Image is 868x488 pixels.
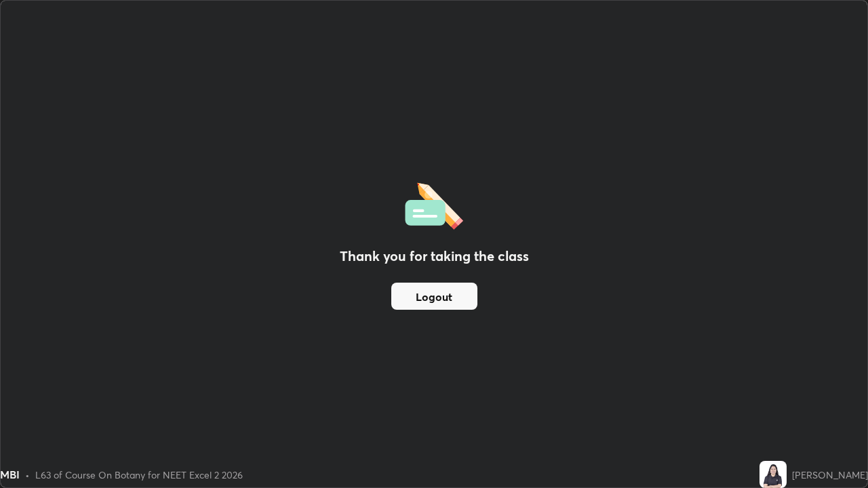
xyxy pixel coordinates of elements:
[35,468,243,482] div: L63 of Course On Botany for NEET Excel 2 2026
[405,178,463,230] img: offlineFeedback.1438e8b3.svg
[759,461,787,488] img: 91080bc3087a45ab988158e58c9db337.jpg
[25,468,30,482] div: •
[391,283,477,310] button: Logout
[340,246,529,266] h2: Thank you for taking the class
[792,468,868,482] div: [PERSON_NAME]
